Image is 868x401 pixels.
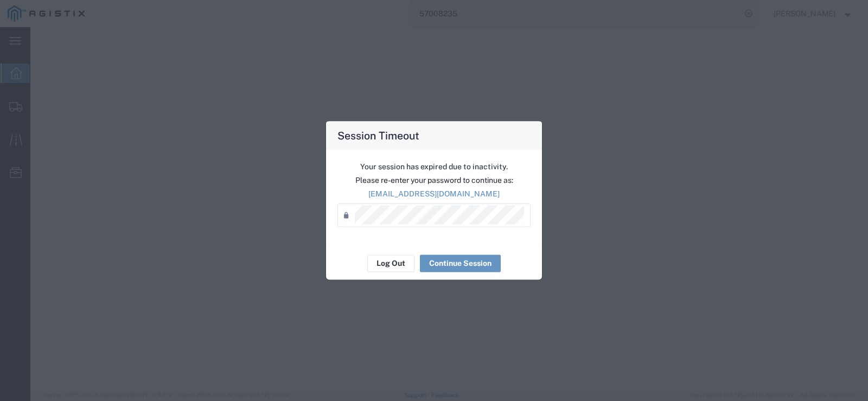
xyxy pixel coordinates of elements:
p: Please re-enter your password to continue as: [337,174,531,186]
p: [EMAIL_ADDRESS][DOMAIN_NAME] [337,188,531,199]
button: Continue Session [420,254,501,272]
button: Log Out [367,254,414,272]
p: Your session has expired due to inactivity. [337,161,531,172]
h4: Session Timeout [337,127,419,143]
